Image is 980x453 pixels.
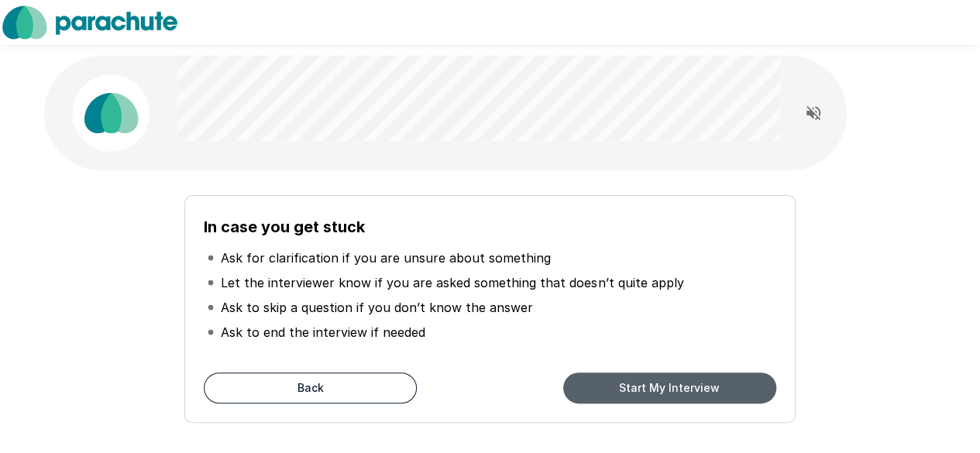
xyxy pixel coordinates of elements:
button: Start My Interview [563,372,776,403]
button: Back [204,372,417,403]
img: parachute_avatar.png [72,74,150,152]
button: Read questions aloud [798,98,829,129]
p: Ask to end the interview if needed [221,323,425,341]
p: Ask for clarification if you are unsure about something [221,249,551,267]
p: Ask to skip a question if you don’t know the answer [221,298,533,317]
b: In case you get stuck [204,218,365,236]
p: Let the interviewer know if you are asked something that doesn’t quite apply [221,273,683,292]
